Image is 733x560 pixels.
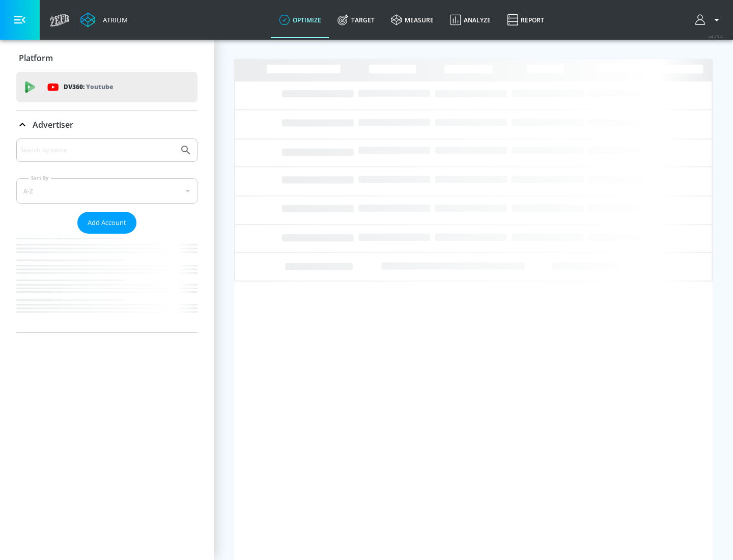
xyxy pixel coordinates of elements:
div: Advertiser [16,138,198,332]
span: v 4.25.4 [709,34,723,39]
button: Add Account [77,212,136,234]
span: Add Account [88,217,126,229]
p: Youtube [86,81,113,92]
p: Platform [19,52,53,64]
div: A-Z [16,178,198,204]
label: Sort By [29,175,51,181]
p: DV360: [64,81,113,93]
a: Atrium [80,12,128,27]
a: Analyze [442,2,499,38]
a: optimize [271,2,329,38]
nav: list of Advertiser [16,234,198,332]
div: Advertiser [16,110,198,139]
div: Atrium [99,15,128,24]
a: Target [329,2,383,38]
div: DV360: Youtube [16,72,198,102]
input: Search by name [20,144,175,157]
div: Platform [16,44,198,72]
p: Advertiser [33,119,73,130]
a: measure [383,2,442,38]
a: Report [499,2,552,38]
